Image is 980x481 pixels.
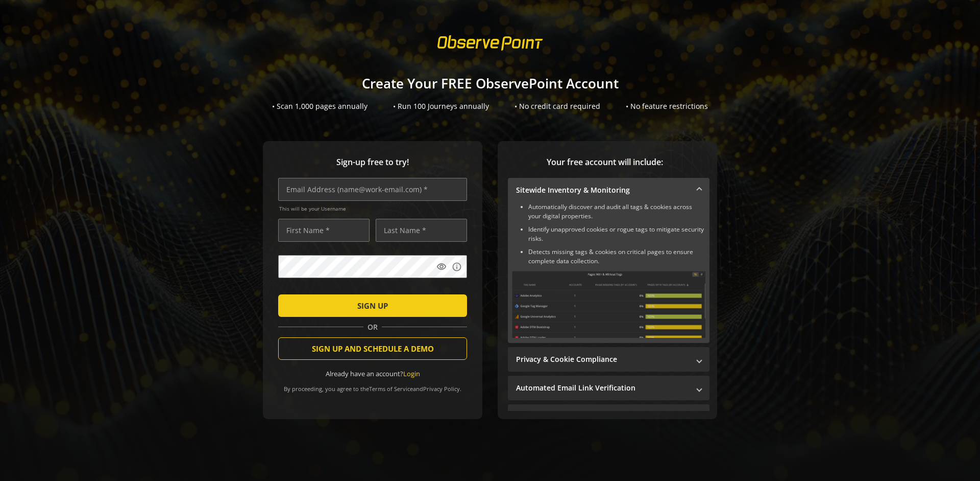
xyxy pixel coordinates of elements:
[516,383,689,393] mat-panel-title: Automated Email Link Verification
[403,369,420,378] a: Login
[508,347,709,372] mat-expansion-panel-header: Privacy & Cookie Compliance
[376,219,467,242] input: Last Name *
[278,156,467,168] span: Sign-up free to try!
[508,376,709,400] mat-expansion-panel-header: Automated Email Link Verification
[278,378,467,393] div: By proceeding, you agree to the and .
[423,385,460,393] a: Privacy Policy
[436,262,447,272] mat-icon: visibility
[363,322,382,332] span: OR
[512,271,705,338] img: Sitewide Inventory & Monitoring
[393,101,489,111] div: • Run 100 Journeys annually
[278,369,467,379] div: Already have an account?
[357,296,388,315] span: SIGN UP
[278,219,370,242] input: First Name *
[516,354,689,364] mat-panel-title: Privacy & Cookie Compliance
[279,205,467,212] span: This will be your Username
[528,225,705,243] li: Identify unapproved cookies or rogue tags to mitigate security risks.
[508,156,702,168] span: Your free account will include:
[508,404,709,429] mat-expansion-panel-header: Performance Monitoring with Web Vitals
[528,202,705,221] li: Automatically discover and audit all tags & cookies across your digital properties.
[508,202,709,343] div: Sitewide Inventory & Monitoring
[278,178,467,201] input: Email Address (name@work-email.com) *
[369,385,413,393] a: Terms of Service
[278,294,467,317] button: SIGN UP
[312,339,434,358] span: SIGN UP AND SCHEDULE A DEMO
[278,337,467,360] button: SIGN UP AND SCHEDULE A DEMO
[508,178,709,202] mat-expansion-panel-header: Sitewide Inventory & Monitoring
[514,101,600,111] div: • No credit card required
[452,262,462,272] mat-icon: info
[626,101,708,111] div: • No feature restrictions
[272,101,367,111] div: • Scan 1,000 pages annually
[528,247,705,266] li: Detects missing tags & cookies on critical pages to ensure complete data collection.
[516,185,689,195] mat-panel-title: Sitewide Inventory & Monitoring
